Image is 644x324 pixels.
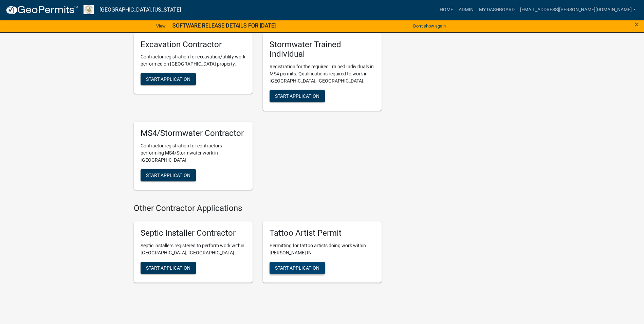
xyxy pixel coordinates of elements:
[270,262,325,274] button: Start Application
[275,93,319,99] span: Start Application
[270,242,375,256] p: Permitting for tattoo artists doing work within [PERSON_NAME] IN
[134,203,382,213] h4: Other Contractor Applications
[146,76,190,82] span: Start Application
[141,142,246,164] p: Contractor registration for contractors performing MS4/Stormwater work in [GEOGRAPHIC_DATA]
[141,242,246,256] p: Septic installers registered to perform work within [GEOGRAPHIC_DATA], [GEOGRAPHIC_DATA]
[146,265,190,270] span: Start Application
[270,40,375,59] h5: Stormwater Trained Individual
[270,63,375,85] p: Registration for the required Trained Individuals in MS4 permits. Qualifications required to work...
[134,203,382,288] wm-workflow-list-section: Other Contractor Applications
[141,53,246,68] p: Contractor registration for excavation/utility work performed on [GEOGRAPHIC_DATA] property.
[141,40,246,50] h5: Excavation Contractor
[84,5,94,14] img: Howard County, Indiana
[517,3,639,16] a: [EMAIL_ADDRESS][PERSON_NAME][DOMAIN_NAME]
[141,262,196,274] button: Start Application
[437,3,456,16] a: Home
[275,265,319,270] span: Start Application
[153,20,168,32] a: View
[270,228,375,238] h5: Tattoo Artist Permit
[99,4,181,16] a: [GEOGRAPHIC_DATA], [US_STATE]
[172,22,276,29] strong: SOFTWARE RELEASE DETAILS FOR [DATE]
[634,20,639,29] button: Close
[141,73,196,85] button: Start Application
[476,3,517,16] a: My Dashboard
[146,172,190,178] span: Start Application
[634,20,639,29] span: ×
[141,128,246,138] h5: MS4/Stormwater Contractor
[141,169,196,181] button: Start Application
[270,90,325,102] button: Start Application
[410,20,448,32] button: Don't show again
[456,3,476,16] a: Admin
[141,228,246,238] h5: Septic Installer Contractor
